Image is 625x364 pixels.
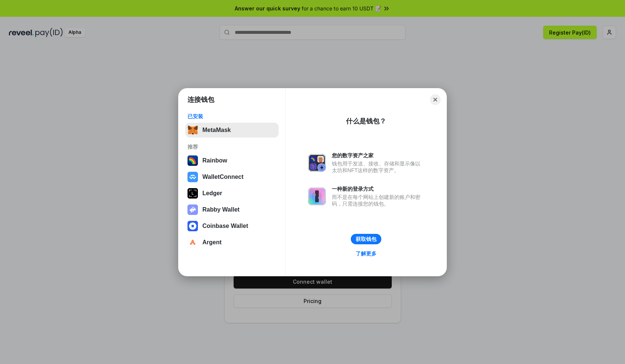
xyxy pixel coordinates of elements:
[332,152,424,159] div: 您的数字资产之家
[332,186,424,192] div: 一种新的登录方式
[308,154,326,172] img: svg+xml,%3Csvg%20xmlns%3D%22http%3A%2F%2Fwww.w3.org%2F2000%2Fsvg%22%20fill%3D%22none%22%20viewBox...
[332,160,424,174] div: 钱包用于发送、接收、存储和显示像以太坊和NFT这样的数字资产。
[346,117,386,126] div: 什么是钱包？
[187,221,198,231] img: svg+xml,%3Csvg%20width%3D%2228%22%20height%3D%2228%22%20viewBox%3D%220%200%2028%2028%22%20fill%3D...
[187,125,198,135] img: svg+xml,%3Csvg%20fill%3D%22none%22%20height%3D%2233%22%20viewBox%3D%220%200%2035%2033%22%20width%...
[351,249,381,258] a: 了解更多
[202,223,248,229] div: Coinbase Wallet
[187,172,198,182] img: svg+xml,%3Csvg%20width%3D%2228%22%20height%3D%2228%22%20viewBox%3D%220%200%2028%2028%22%20fill%3D...
[185,123,279,138] button: MetaMask
[356,236,376,242] div: 获取钱包
[308,187,326,205] img: svg+xml,%3Csvg%20xmlns%3D%22http%3A%2F%2Fwww.w3.org%2F2000%2Fsvg%22%20fill%3D%22none%22%20viewBox...
[185,170,279,184] button: WalletConnect
[185,202,279,217] button: Rabby Wallet
[187,155,198,166] img: svg+xml,%3Csvg%20width%3D%22120%22%20height%3D%22120%22%20viewBox%3D%220%200%20120%20120%22%20fil...
[202,157,227,164] div: Rainbow
[185,219,279,233] button: Coinbase Wallet
[332,194,424,207] div: 而不是在每个网站上创建新的账户和密码，只需连接您的钱包。
[187,144,276,150] div: 推荐
[187,113,276,120] div: 已安装
[202,239,222,246] div: Argent
[185,235,279,250] button: Argent
[202,206,240,213] div: Rabby Wallet
[185,186,279,201] button: Ledger
[187,237,198,248] img: svg+xml,%3Csvg%20width%3D%2228%22%20height%3D%2228%22%20viewBox%3D%220%200%2028%2028%22%20fill%3D...
[202,174,244,180] div: WalletConnect
[356,250,376,257] div: 了解更多
[187,188,198,199] img: svg+xml,%3Csvg%20xmlns%3D%22http%3A%2F%2Fwww.w3.org%2F2000%2Fsvg%22%20width%3D%2228%22%20height%3...
[187,204,198,215] img: svg+xml,%3Csvg%20xmlns%3D%22http%3A%2F%2Fwww.w3.org%2F2000%2Fsvg%22%20fill%3D%22none%22%20viewBox...
[185,153,279,168] button: Rainbow
[351,234,381,244] button: 获取钱包
[202,127,231,133] div: MetaMask
[187,95,214,104] h1: 连接钱包
[430,94,440,105] button: Close
[202,190,222,197] div: Ledger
